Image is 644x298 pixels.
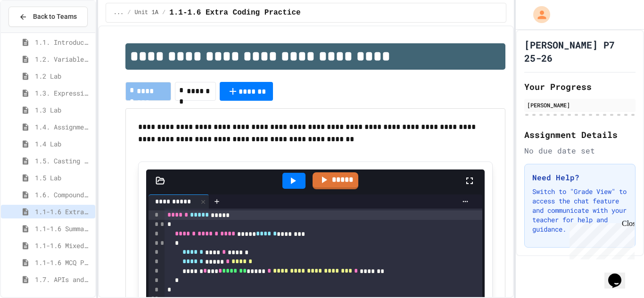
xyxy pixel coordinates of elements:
span: 1.3 Lab [35,105,91,115]
div: No due date set [524,145,636,156]
div: [PERSON_NAME] [527,101,633,109]
span: 1.1-1.6 Extra Coding Practice [169,7,300,18]
span: 1.1-1.6 Extra Coding Practice [35,207,91,217]
button: Back to Teams [8,7,88,27]
span: / [162,9,165,16]
span: 1.1-1.6 MCQ Practice [35,258,91,267]
h2: Assignment Details [524,128,636,141]
span: 1.3. Expressions and Output [New] [35,88,91,98]
span: 1.2. Variables and Data Types [35,54,91,64]
span: Back to Teams [33,12,77,22]
span: 1.7. APIs and Libraries [35,274,91,284]
span: 1.2 Lab [35,71,91,81]
span: ... [114,9,124,16]
div: Chat with us now!Close [4,4,65,60]
span: 1.1-1.6 Mixed Up Code Practice [35,241,91,250]
span: Unit 1A [135,9,158,16]
h1: [PERSON_NAME] P7 25-26 [524,38,636,64]
span: 1.1. Introduction to Algorithms, Programming, and Compilers [35,37,91,47]
span: 1.5 Lab [35,173,91,183]
span: / [127,9,131,16]
h2: Your Progress [524,80,636,93]
span: 1.1-1.6 Summary [35,224,91,234]
iframe: chat widget [566,219,635,259]
span: 1.4 Lab [35,139,91,149]
span: 1.5. Casting and Ranges of Values [35,156,91,166]
div: My Account [523,4,553,25]
h3: Need Help? [532,172,627,183]
span: 1.4. Assignment and Input [35,122,91,132]
iframe: chat widget [604,260,635,289]
p: Switch to "Grade View" to access the chat feature and communicate with your teacher for help and ... [532,187,627,234]
span: 1.6. Compound Assignment Operators [35,190,91,200]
